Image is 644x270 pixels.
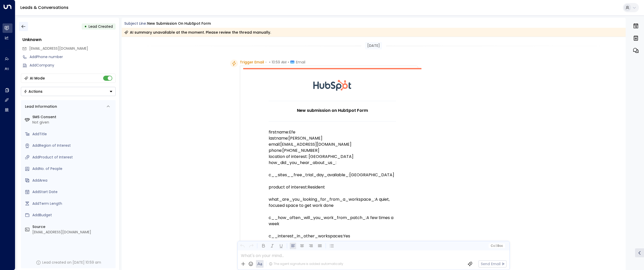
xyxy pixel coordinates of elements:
[269,262,343,266] div: The agent signature is added automatically
[269,227,396,239] p: c__interest_in_other_workspaces:Yes
[269,60,270,65] span: •
[269,166,396,178] p: c__sites__free_trial_day_available_:[GEOGRAPHIC_DATA]
[265,60,267,65] span: •
[21,87,116,96] div: Button group with a nested menu
[32,166,114,171] div: AddNo. of People
[240,60,264,65] span: Trigger Email
[22,37,116,43] div: Unknown
[29,46,88,51] span: [EMAIL_ADDRESS][DOMAIN_NAME]
[21,87,116,96] button: Actions
[20,5,68,10] a: Leads & Conversations
[269,107,396,114] h1: New submission on HubSpot Form
[365,42,382,49] div: [DATE]
[269,184,396,190] p: product of interest:Resident
[248,243,254,249] button: Redo
[489,244,505,248] button: Cc|Bcc
[269,154,396,160] p: location of interest: [GEOGRAPHIC_DATA]
[269,135,396,141] p: lastname:[PERSON_NAME]
[24,89,43,94] div: Actions
[30,63,116,68] div: AddCompany
[272,60,286,65] span: 10:59 AM
[89,24,113,29] span: Lead Created
[491,244,503,248] span: Cc Bcc
[269,141,396,147] p: email:[EMAIL_ADDRESS][DOMAIN_NAME]
[124,30,271,35] div: AI summary unavailable at the moment. Please review the thread manually.
[296,60,305,65] span: Email
[32,120,114,125] div: Not given
[32,155,114,160] div: AddProduct of Interest
[269,129,396,135] p: firstname:Efe
[269,196,396,209] p: what_are_you_looking_for_from_a_workspace_:A quiet, focused space to get work done
[42,260,101,265] div: Lead created on [DATE] 10:59 am
[32,212,114,218] div: AddBudget
[32,114,114,120] label: SMS Consent
[124,21,147,26] span: Subject Line:
[84,22,87,31] div: •
[288,60,289,65] span: •
[496,244,497,248] span: |
[269,147,396,154] p: phone:[PHONE_NUMBER]
[32,224,114,229] label: Source
[269,160,396,166] p: how_did_you_hear_about_us_:
[32,131,114,137] div: AddTitle
[32,229,114,235] div: [EMAIL_ADDRESS][DOMAIN_NAME]
[32,143,114,148] div: AddRegion of Interest
[32,201,114,206] div: AddTerm Length
[32,178,114,183] div: AddArea
[269,215,396,227] p: c__how_often_will_you_work_from_patch_:A few times a week
[30,76,45,81] div: AI Mode
[32,189,114,195] div: AddStart Date
[30,54,116,60] div: AddPhone number
[29,46,88,51] span: efea.igiehon@gmail.com
[239,243,245,249] button: Undo
[23,104,57,109] div: Lead Information
[313,69,351,101] img: HubSpot
[147,21,211,26] div: New submission on HubSpot Form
